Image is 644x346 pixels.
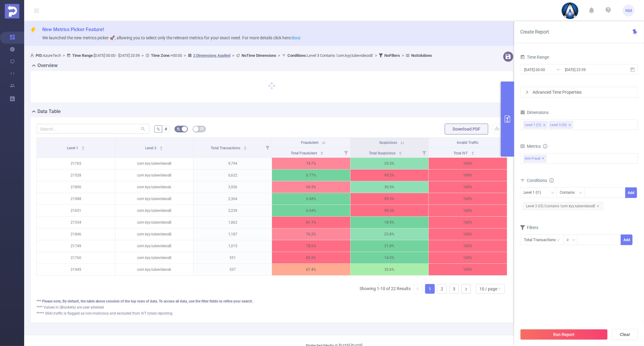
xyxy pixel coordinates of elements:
div: Level 1 (l1) [524,188,545,198]
span: > [140,53,146,58]
input: Start date [524,66,572,74]
i: icon: caret-up [81,145,85,147]
p: 99.2% [351,170,429,181]
p: 551 [194,252,272,264]
span: Invalid Traffic [457,141,479,145]
p: 9,794 [194,158,272,169]
i: Filter menu [498,148,507,157]
i: icon: down [572,238,575,242]
p: com.kyy.tubevideosB [115,252,194,264]
p: 21846 [37,228,115,240]
i: icon: left [416,287,420,291]
a: 2 [437,284,447,293]
i: icon: caret-up [320,150,324,152]
span: Metrics [520,144,541,149]
p: com.kyy.tubevideosB [115,170,194,181]
i: icon: caret-up [399,150,402,152]
span: % [157,127,160,131]
li: Next Page [461,284,471,294]
span: Suspicious [379,141,397,145]
i: icon: table [200,127,204,131]
button: Add [625,187,637,198]
b: No Time Dimensions [242,53,276,58]
a: docs [291,35,300,40]
div: Contains [560,188,579,198]
a: 1 [425,284,434,293]
span: Level 3 [146,146,158,150]
p: com.kyy.tubevideosB [115,228,194,240]
i: icon: caret-down [320,153,324,154]
p: 0.68% [272,193,350,205]
p: com.kyy.tubevideosB [115,158,194,169]
i: Filter menu [263,138,272,157]
span: Dimensions [520,110,549,115]
p: 537 [194,264,272,275]
a: 3 [450,284,459,293]
span: > [61,53,67,58]
span: Create Report [520,29,549,35]
div: icon: rightAdvanced Time Properties [521,87,638,97]
p: 2,364 [194,193,272,205]
div: 10 / page [479,284,497,293]
p: 78.2% [272,240,350,252]
i: icon: caret-down [471,153,474,154]
p: 21890 [37,181,115,193]
p: 6,622 [194,170,272,181]
span: > [182,53,188,58]
i: icon: bg-colors [177,127,180,131]
div: Level 1 (l1) [525,121,541,129]
i: icon: close [597,205,600,208]
b: PID: [36,53,43,58]
div: ***** SSAI traffic is flagged as non-malicious and excluded from IVT totals reporting [37,311,507,316]
div: Sort [471,150,475,154]
p: 18.9% [351,217,429,228]
p: 100% [429,193,507,205]
p: 0.54% [272,205,350,216]
span: Total Transactions [211,146,241,150]
li: 1 [425,284,435,294]
i: icon: info-circle [543,144,547,148]
span: > [230,53,236,58]
i: icon: down [579,191,582,195]
div: **** Values in (Brackets) are user attested [37,305,507,310]
i: icon: close [543,124,546,127]
span: # [165,127,167,131]
span: Conditions [527,178,554,183]
button: Add [621,234,633,245]
span: > [276,53,282,58]
p: 3,556 [194,181,272,193]
b: No Solutions [411,53,432,58]
span: Fraudulent [301,141,319,145]
p: 67.4% [272,264,350,275]
i: icon: thunderbolt [30,27,36,33]
p: 21945 [37,264,115,275]
p: 21749 [37,240,115,252]
b: Time Range: [72,53,94,58]
p: 1,862 [194,217,272,228]
p: 100% [429,252,507,264]
div: Level 3 (l3) [550,121,567,129]
img: Protected Media [5,4,19,18]
p: 100% [429,217,507,228]
li: 2 [437,284,447,294]
span: Level 3 (l3) Contains 'com.kyy.tubevideosB' [523,202,603,210]
span: > [373,53,379,58]
b: Time Zone: [151,53,171,58]
p: 23.8% [351,228,429,240]
span: We launched the new metrics picker 🚀, allowing you to select only the relevant metrics for your e... [42,35,300,40]
p: 100% [429,170,507,181]
i: icon: caret-up [471,150,474,152]
i: icon: caret-down [244,148,247,150]
li: 3 [449,284,459,294]
i: icon: caret-down [81,148,85,150]
b: No Filters [384,53,400,58]
button: Clear [612,329,638,340]
p: com.kyy.tubevideosb [115,181,194,193]
p: 30.5% [351,181,429,193]
span: New Metrics Picker Feature! [42,27,104,32]
li: Level 1 (l1) [524,121,548,129]
p: com.kyy.tubevideosb [115,264,194,275]
button: Run Report [520,329,608,340]
p: 100% [429,264,507,275]
div: ≥ [567,235,573,245]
